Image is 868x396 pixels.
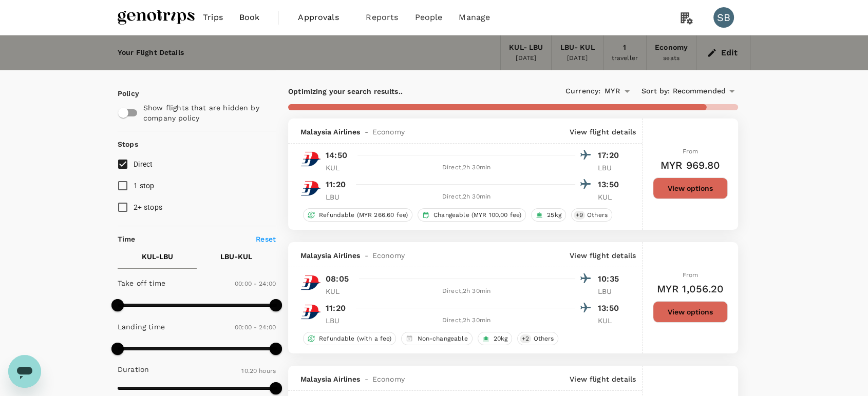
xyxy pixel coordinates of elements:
div: 25kg [531,208,566,222]
p: 17:20 [598,149,624,162]
span: Recommended [672,86,726,97]
p: Time [118,234,136,244]
span: Others [583,211,612,220]
span: Non-changeable [413,334,471,343]
p: Optimizing your search results.. [288,86,513,96]
span: 1 stop [134,182,155,190]
span: Book [239,11,260,24]
span: Malaysia Airlines [300,127,361,137]
p: 11:20 [326,179,346,191]
p: 11:20 [326,302,346,314]
p: 14:50 [326,149,347,162]
span: Manage [459,11,490,24]
p: Landing time [118,322,165,332]
img: MH [300,302,321,322]
span: 25kg [543,211,565,220]
p: Duration [118,364,149,374]
h6: MYR 969.80 [661,157,721,173]
span: Reports [366,11,398,24]
button: Open [620,84,634,98]
span: Malaysia Airlines [300,250,361,261]
span: - [361,250,372,261]
span: Economy [372,250,405,261]
span: Economy [372,127,405,137]
iframe: Button to launch messaging window [8,355,41,388]
p: 08:05 [326,273,349,285]
span: 10.20 hours [241,367,276,374]
span: Approvals [298,11,349,24]
img: MH [300,272,321,293]
span: - [361,127,372,137]
button: Edit [705,45,742,61]
span: Economy [372,374,405,384]
div: seats [663,53,680,64]
div: Direct , 2h 30min [357,163,575,173]
span: Currency : [565,86,600,97]
p: LBU [598,286,624,296]
span: 20kg [489,334,512,343]
p: LBU [326,192,351,202]
span: Malaysia Airlines [300,374,361,384]
div: KUL - LBU [509,42,543,53]
span: Trips [203,11,223,24]
p: Show flights that are hidden by company policy [143,103,269,123]
span: - [361,374,372,384]
p: KUL [598,315,624,326]
span: Refundable (with a fee) [315,334,395,343]
strong: Stops [118,140,138,148]
div: 20kg [478,332,513,345]
p: LBU - KUL [220,251,252,262]
p: 10:35 [598,273,624,285]
p: View flight details [570,250,636,261]
div: Changeable (MYR 100.00 fee) [418,208,526,222]
p: 13:50 [598,302,624,314]
span: Refundable (MYR 266.60 fee) [315,211,412,220]
span: Direct [134,160,153,168]
p: LBU [598,163,624,173]
div: LBU - KUL [560,42,594,53]
span: From [683,271,699,279]
div: [DATE] [516,53,536,64]
div: Direct , 2h 30min [357,192,575,202]
p: View flight details [570,127,636,137]
p: Reset [256,234,276,244]
div: SB [713,7,734,28]
img: MH [300,149,321,169]
button: View options [653,301,728,323]
div: traveller [612,53,638,64]
span: From [683,148,699,155]
div: Your Flight Details [118,47,184,58]
div: 1 [623,42,626,53]
p: KUL - LBU [142,251,173,262]
p: Policy [118,88,127,98]
span: People [414,11,442,24]
div: Refundable (MYR 266.60 fee) [303,208,412,222]
p: KUL [326,286,351,296]
div: Direct , 2h 30min [357,315,575,326]
div: +9Others [571,208,612,222]
span: 00:00 - 24:00 [235,324,276,331]
span: + 2 [520,334,531,343]
h6: MYR 1,056.20 [657,281,724,297]
span: 2+ stops [134,203,162,211]
p: LBU [326,315,351,326]
span: 00:00 - 24:00 [235,280,276,287]
span: Sort by : [641,86,670,97]
span: + 9 [574,211,585,220]
p: KUL [598,192,624,202]
p: View flight details [570,374,636,384]
p: 13:50 [598,179,624,191]
img: MH [300,178,321,199]
div: [DATE] [567,53,588,64]
div: Direct , 2h 30min [357,286,575,296]
p: Take off time [118,278,165,288]
img: Genotrips - ALL [118,6,195,29]
span: Others [529,334,558,343]
p: KUL [326,163,351,173]
span: Changeable (MYR 100.00 fee) [429,211,525,220]
div: +2Others [517,332,558,345]
button: View options [653,177,728,199]
div: Non-changeable [401,332,472,345]
div: Refundable (with a fee) [303,332,396,345]
div: Economy [655,42,688,53]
